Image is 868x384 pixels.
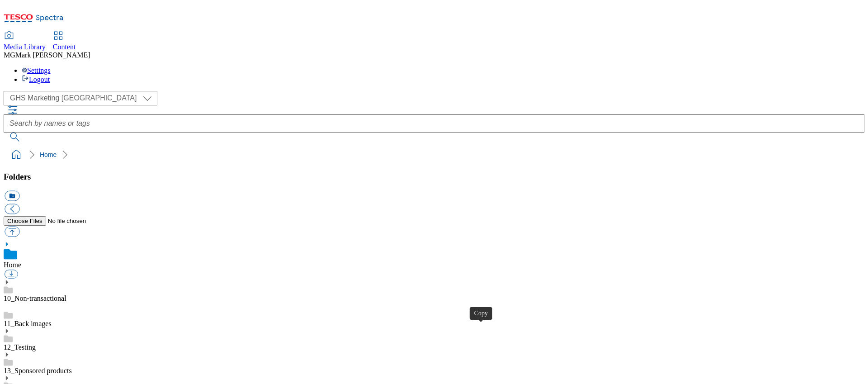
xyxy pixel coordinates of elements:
span: Content [53,43,76,51]
h3: Folders [4,172,864,182]
nav: breadcrumb [4,146,864,163]
a: home [9,147,24,162]
a: Home [4,261,21,269]
input: Search by names or tags [4,114,864,133]
span: MG [4,51,15,59]
span: Mark [PERSON_NAME] [15,51,90,59]
a: Content [53,32,76,51]
a: 10_Non-transactional [4,294,66,302]
span: Media Library [4,43,46,51]
a: Media Library [4,32,46,51]
a: Logout [22,76,50,83]
a: Home [40,151,57,158]
a: Settings [22,66,51,74]
a: 13_Sponsored products [4,367,72,375]
a: 11_Back images [4,320,52,327]
a: 12_Testing [4,343,36,351]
